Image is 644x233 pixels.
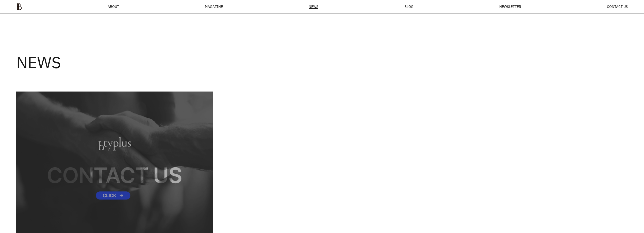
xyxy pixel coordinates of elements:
[205,5,223,8] div: MAGAZINE
[499,5,521,8] a: NEWSLETTER
[309,5,318,9] a: NEWS
[607,5,628,8] a: CONTACT US
[108,5,119,8] a: ABOUT
[16,54,61,70] h3: NEWS
[16,3,22,10] img: ba379d5522eb3.png
[404,5,414,8] a: BLOG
